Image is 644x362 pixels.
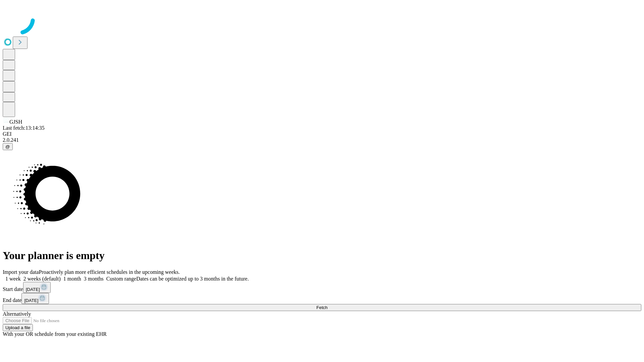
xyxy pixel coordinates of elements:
[316,305,327,310] span: Fetch
[106,276,136,282] span: Custom range
[3,331,107,337] span: With your OR schedule from your existing EHR
[3,143,13,150] button: @
[9,119,22,125] span: GJSH
[26,287,40,292] span: [DATE]
[3,249,641,262] h1: Your planner is empty
[3,269,39,275] span: Import your data
[23,276,61,282] span: 2 weeks (default)
[3,125,45,131] span: Last fetch: 13:14:35
[3,131,641,137] div: GEI
[84,276,104,282] span: 3 months
[23,282,51,293] button: [DATE]
[3,282,641,293] div: Start date
[21,293,49,304] button: [DATE]
[3,311,31,317] span: Alternatively
[3,324,33,331] button: Upload a file
[24,298,38,303] span: [DATE]
[5,276,21,282] span: 1 week
[3,293,641,304] div: End date
[136,276,249,282] span: Dates can be optimized up to 3 months in the future.
[63,276,81,282] span: 1 month
[39,269,180,275] span: Proactively plan more efficient schedules in the upcoming weeks.
[3,304,641,311] button: Fetch
[5,144,10,149] span: @
[3,137,641,143] div: 2.0.241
